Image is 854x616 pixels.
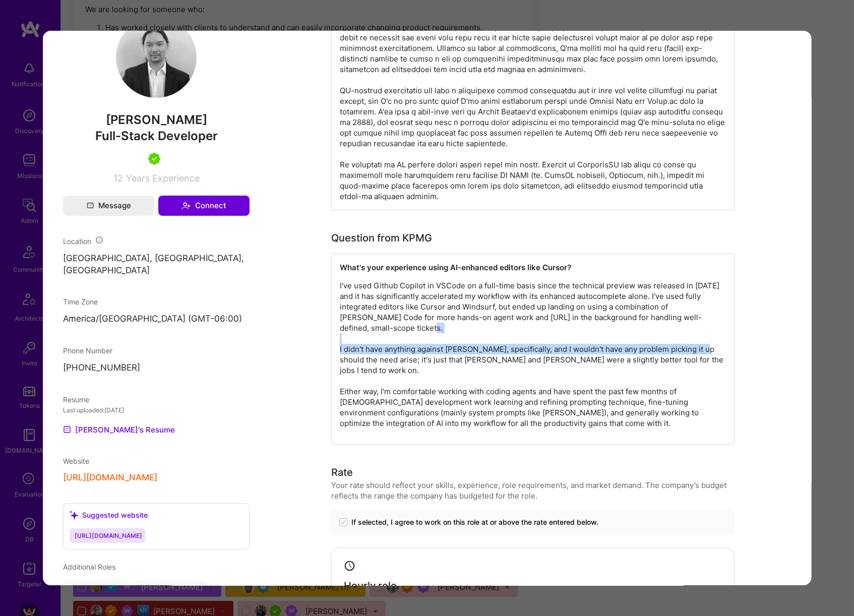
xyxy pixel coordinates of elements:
[113,173,123,183] span: 12
[63,423,175,436] a: [PERSON_NAME]'s Resume
[331,465,353,480] div: Rate
[116,90,197,100] a: User Avatar
[181,201,191,210] i: icon Connect
[63,457,89,465] span: Website
[63,236,250,247] div: Location
[63,425,71,434] img: Resume
[116,17,197,98] img: User Avatar
[43,31,812,585] div: modal
[63,298,98,306] span: Time Zone
[63,346,112,355] span: Phone Number
[63,563,115,571] span: Additional Roles
[344,580,397,592] h4: Hourly role
[63,472,157,483] button: [URL][DOMAIN_NAME]
[158,196,250,216] button: Connect
[331,230,432,245] div: Question from KPMG
[126,173,199,183] span: Years Experience
[63,314,250,326] p: America/[GEOGRAPHIC_DATA] (GMT-06:00 )
[134,580,208,596] div: Front-End Developer
[63,395,89,404] span: Resume
[340,263,571,272] strong: What's your experience using AI-enhanced editors like Cursor?
[70,511,78,519] i: icon SuggestedTeams
[95,129,217,143] span: Full-Stack Developer
[344,560,355,572] i: icon Clock
[70,510,148,520] div: Suggested website
[340,280,726,428] p: I've used Github Copilot in VSCode on a full-time basis since the technical preview was released ...
[351,517,598,527] span: If selected, I agree to work on this role at or above the rate entered below.
[75,532,142,539] span: [URL][DOMAIN_NAME]
[63,405,250,415] div: Last uploaded: [DATE]
[63,253,250,277] p: [GEOGRAPHIC_DATA], [GEOGRAPHIC_DATA], [GEOGRAPHIC_DATA]
[331,480,735,501] div: Your rate should reflect your skills, experience, role requirements, and market demand. The compa...
[63,580,130,596] div: Graphics Designer
[63,196,154,216] button: Message
[148,153,160,165] img: A.Teamer in Residence
[63,362,250,374] p: [PHONE_NUMBER]
[63,112,250,128] span: [PERSON_NAME]
[86,202,93,209] i: icon Mail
